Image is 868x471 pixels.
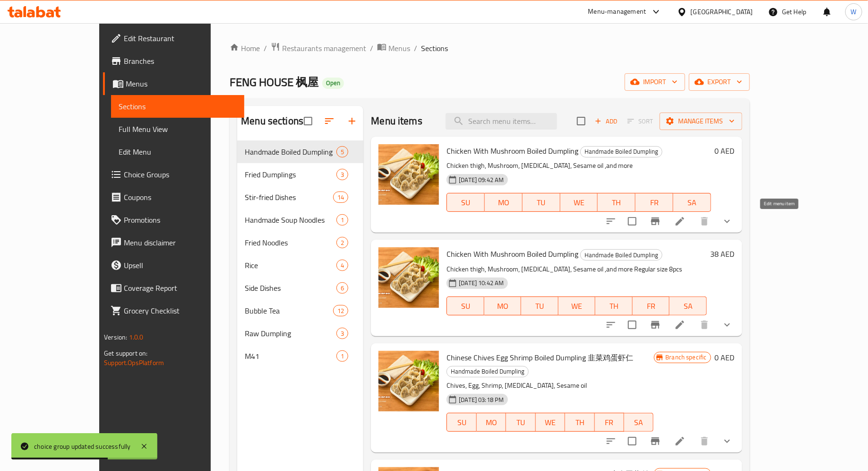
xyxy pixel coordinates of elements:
span: 4 [337,261,348,270]
span: WE [562,299,592,313]
button: show more [716,430,739,453]
span: Bubble Tea [245,305,333,316]
nav: breadcrumb [230,42,749,54]
a: Support.OpsPlatform [104,357,164,369]
span: Raw Dumpling [245,328,336,339]
button: WE [560,193,598,212]
span: W [851,7,857,17]
a: Grocery Checklist [103,299,244,322]
span: Branches [124,55,237,67]
span: SU [451,416,473,429]
span: SU [451,299,480,313]
span: Edit Menu [119,146,237,157]
span: [DATE] 03:18 PM [455,395,507,404]
div: Handmade Soup Noodles [245,214,336,226]
button: SA [670,297,706,315]
div: Rice4 [237,254,363,277]
span: WE [540,416,561,429]
button: TU [521,297,558,315]
button: TH [565,413,594,432]
button: TH [598,193,636,212]
span: Sort sections [318,110,341,132]
div: Stir-fried Dishes14 [237,186,363,209]
svg: Show Choices [722,216,733,227]
span: 1 [337,352,348,361]
button: show more [716,314,739,336]
span: SA [673,299,703,313]
span: WE [564,196,594,209]
span: 6 [337,284,348,293]
button: delete [693,314,716,336]
div: Raw Dumpling3 [237,322,363,345]
div: Handmade Boiled Dumpling [447,366,529,377]
span: Manage items [667,115,735,127]
div: Handmade Boiled Dumpling [580,249,662,261]
span: MO [481,416,502,429]
span: Select section first [621,114,660,129]
a: Coupons [103,186,244,209]
span: 1 [337,216,348,225]
span: FR [639,196,670,209]
div: Bubble Tea12 [237,299,363,322]
div: Rice [245,260,336,271]
span: Menus [388,43,410,54]
button: TU [506,413,535,432]
button: delete [693,210,716,233]
span: Select to update [622,431,642,451]
button: WE [559,297,595,315]
div: Fried Noodles2 [237,231,363,254]
a: Restaurants management [271,42,366,54]
span: import [632,76,678,88]
p: Chicken thigh, Mushroom, [MEDICAL_DATA], Sesame oil ,and more [447,160,711,172]
span: 1.0.0 [129,331,144,343]
span: Version: [104,331,127,343]
button: TU [523,193,560,212]
span: TU [525,299,554,313]
span: Upsell [124,260,237,271]
span: 12 [334,306,348,315]
span: Sections [421,43,448,54]
span: TH [599,299,628,313]
span: 14 [334,193,348,202]
button: SA [624,413,653,432]
button: TH [595,297,632,315]
span: 3 [337,170,348,179]
button: WE [536,413,565,432]
h6: 38 AED [711,247,735,261]
div: Handmade Soup Noodles1 [237,209,363,231]
span: FR [636,299,666,313]
span: TH [602,196,632,209]
span: SU [451,196,481,209]
div: items [336,169,348,180]
button: MO [485,193,523,212]
button: SU [447,297,484,315]
span: Restaurants management [282,43,366,54]
span: SA [677,196,707,209]
span: Full Menu View [119,123,237,135]
div: Fried Dumplings3 [237,163,363,186]
span: Sections [119,101,237,112]
button: export [689,73,750,91]
a: Upsell [103,254,244,277]
h6: 0 AED [715,144,735,157]
div: Menu-management [588,6,646,17]
button: Add section [341,110,363,132]
button: Branch-specific-item [644,210,667,233]
div: Side Dishes [245,282,336,294]
div: items [336,146,348,157]
span: SA [628,416,650,429]
span: M41 [245,350,336,362]
button: SU [447,193,485,212]
span: [DATE] 10:42 AM [455,279,507,288]
h2: Menu sections [241,114,303,128]
p: Chives, Egg, Shrimp, [MEDICAL_DATA], Sesame oil [447,380,653,392]
button: sort-choices [600,210,622,233]
div: choice group updated successfully [34,441,131,452]
span: Chinese Chives Egg Shrimp Boiled Dumpling 韭菜鸡蛋虾仁 [447,350,633,365]
span: Handmade Boiled Dumpling [447,366,528,377]
span: 2 [337,238,348,247]
span: Chicken With Mushroom Boiled Dumpling [447,247,578,261]
button: delete [693,430,716,453]
button: sort-choices [600,430,622,453]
